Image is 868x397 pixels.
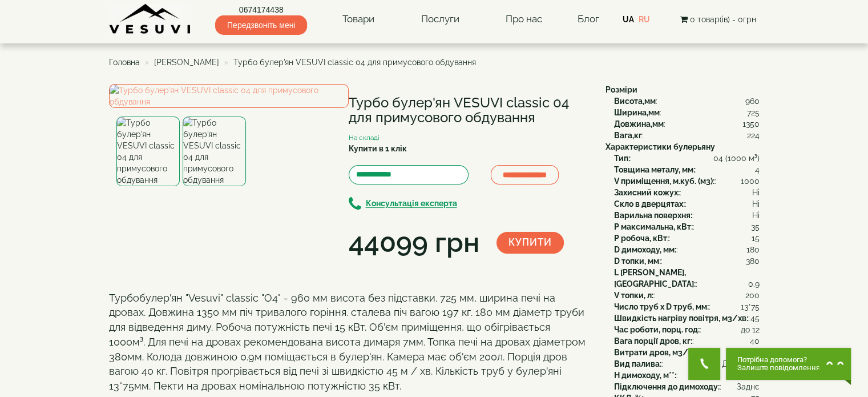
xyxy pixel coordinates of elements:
span: 0.9 [748,278,760,290]
button: Купити [496,232,564,254]
p: Турбобулер'ян "Vesuvi" classic "О4" - 960 мм висота без підставки. 725 мм, ширина печі на дровах.... [109,291,588,394]
span: 0 товар(ів) - 0грн [689,15,756,24]
b: H димоходу, м**: [614,371,676,380]
div: : [614,335,760,347]
span: 725 [747,107,760,118]
span: 380 [746,255,760,267]
b: Вид палива: [614,359,661,368]
span: 224 [747,130,760,141]
b: Швидкість нагріву повітря, м3/хв: [614,314,748,323]
div: : [614,301,760,312]
span: 200 [745,290,760,301]
a: [PERSON_NAME] [154,58,219,67]
a: Блог [577,13,599,25]
div: : [614,130,760,141]
div: : [614,381,760,392]
b: V приміщення, м.куб. (м3): [614,177,714,186]
b: Скло в дверцятах: [614,199,685,208]
span: 15 [752,232,760,244]
span: 40 [750,335,760,347]
b: Характеристики булерьяну [605,142,715,151]
div: : [614,290,760,301]
div: : [614,370,760,381]
img: content [109,3,192,35]
b: P максимальна, кВт: [614,222,693,231]
div: 44099 грн [349,223,479,262]
img: Турбо булер'ян VESUVI classic 04 для примусового обдування [183,117,246,186]
span: Залиште повідомлення [737,364,820,372]
span: 45 [750,312,760,324]
span: 13*75 [741,301,760,312]
span: 35 [751,221,760,232]
label: Купити в 1 клік [349,143,407,154]
div: : [614,255,760,267]
b: Ширина,мм [614,108,660,117]
a: 0674174438 [215,4,307,15]
div: : [614,107,760,118]
h1: Турбо булер'ян VESUVI classic 04 для примусового обдування [349,95,588,126]
img: Турбо булер'ян VESUVI classic 04 для примусового обдування [109,84,349,108]
span: Заднє [737,381,760,392]
span: Потрібна допомога? [737,356,820,364]
b: Вага порції дров, кг: [614,336,692,346]
button: 0 товар(ів) - 0грн [676,13,759,26]
b: Товщина металу, мм: [614,165,695,174]
div: : [614,153,760,164]
span: 1000 [741,175,760,187]
b: Витрати дров, м3/міс*: [614,348,705,357]
small: На складі [349,134,380,142]
span: 4 [755,164,760,175]
div: : [614,198,760,210]
b: Захисний кожух: [614,188,680,197]
span: Ні [752,187,760,198]
a: Головна [109,58,140,67]
a: UA [623,15,634,24]
b: P робоча, кВт: [614,234,669,243]
b: Тип: [614,154,630,163]
span: Турбо булер'ян VESUVI classic 04 для примусового обдування [233,58,476,67]
span: 960 [745,95,760,107]
div: : [614,175,760,187]
div: : [614,164,760,175]
b: V топки, л: [614,291,653,300]
div: : [614,312,760,324]
div: : [614,187,760,198]
b: D топки, мм: [614,256,661,266]
span: 04 (1000 м³) [713,153,760,164]
span: Передзвоніть мені [215,15,307,35]
b: Варильна поверхня: [614,211,692,220]
a: Товари [331,6,386,33]
div: : [614,358,760,370]
a: RU [639,15,650,24]
b: Підключення до димоходу: [614,382,720,391]
b: Висота,мм [614,97,656,106]
span: Ні [752,198,760,210]
div: : [614,95,760,107]
b: Консультація експерта [366,199,457,208]
div: : [614,324,760,335]
button: Chat button [726,348,851,380]
div: : [614,118,760,130]
div: : [614,347,760,358]
span: 6.1 [750,347,760,358]
b: Число труб x D труб, мм: [614,302,709,311]
button: Get Call button [688,348,720,380]
b: Час роботи, порц. год: [614,325,700,334]
span: Ні [752,210,760,221]
span: 180 [746,244,760,255]
span: 1350 [742,118,760,130]
div: : [614,267,760,290]
div: : [614,244,760,255]
div: : [614,210,760,221]
a: Про нас [494,6,554,33]
b: D димоходу, мм: [614,245,676,254]
b: Вага,кг [614,131,642,140]
a: Послуги [409,6,470,33]
span: до 12 [741,324,760,335]
b: Розміри [605,85,637,94]
b: L [PERSON_NAME], [GEOGRAPHIC_DATA]: [614,268,696,288]
div: : [614,232,760,244]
